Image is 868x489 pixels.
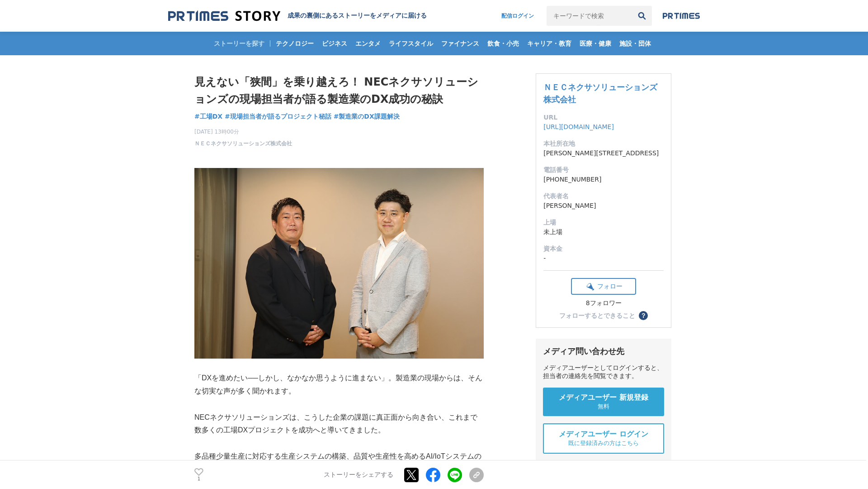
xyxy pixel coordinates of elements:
dd: 未上場 [543,227,664,237]
span: ファイナンス [438,39,483,48]
span: ？ [640,312,646,319]
dt: 上場 [543,218,664,227]
button: ？ [639,311,648,320]
p: 1 [194,477,203,481]
dt: URL [543,113,664,122]
div: 8フォロワー [571,299,636,307]
a: 医療・健康 [576,32,615,55]
a: ＮＥＣネクサソリューションズ株式会社 [543,82,657,104]
a: 施設・団体 [616,32,655,55]
span: #製造業のDX課題解決 [334,112,400,120]
a: #工場DX [194,112,222,121]
div: メディア問い合わせ先 [543,346,664,357]
a: エンタメ [352,32,384,55]
span: #現場担当者が語るプロジェクト秘話 [225,112,331,120]
span: ライフスタイル [385,39,437,48]
dd: - [543,254,664,263]
p: 「DXを進めたい──しかし、なかなか思うように進まない」。製造業の現場からは、そんな切実な声が多く聞かれます。 [194,372,484,398]
span: メディアユーザー ログイン [559,430,648,439]
a: 成果の裏側にあるストーリーをメディアに届ける 成果の裏側にあるストーリーをメディアに届ける [168,10,427,22]
a: メディアユーザー ログイン 既に登録済みの方はこちら [543,423,664,454]
span: 施設・団体 [616,39,655,48]
span: [DATE] 13時00分 [194,128,292,136]
span: 既に登録済みの方はこちら [568,439,639,447]
dt: 資本金 [543,244,664,254]
a: #製造業のDX課題解決 [334,112,400,121]
a: ファイナンス [438,32,483,55]
div: メディアユーザーとしてログインすると、担当者の連絡先を閲覧できます。 [543,364,664,380]
span: キャリア・教育 [524,39,575,48]
a: 配信ログイン [492,6,543,26]
img: prtimes [663,12,700,19]
input: キーワードで検索 [547,6,632,26]
span: 飲食・小売 [484,39,523,48]
a: ビジネス [318,32,351,55]
p: NECネクサソリューションズは、こうした企業の課題に真正面から向き合い、これまで数多くの工場DXプロジェクトを成功へと導いてきました。 [194,411,484,437]
button: フォロー [571,278,636,295]
span: #工場DX [194,112,222,120]
dt: 代表者名 [543,192,664,201]
a: キャリア・教育 [524,32,575,55]
a: ライフスタイル [385,32,437,55]
span: エンタメ [352,39,384,48]
h2: 成果の裏側にあるストーリーをメディアに届ける [288,12,427,20]
a: テクノロジー [272,32,317,55]
dd: [PERSON_NAME][STREET_ADDRESS] [543,149,664,158]
a: ＮＥＣネクサソリューションズ株式会社 [194,139,292,148]
p: ストーリーをシェアする [324,471,393,479]
span: 医療・健康 [576,39,615,48]
span: ビジネス [318,39,351,48]
span: テクノロジー [272,39,317,48]
a: 飲食・小売 [484,32,523,55]
img: 成果の裏側にあるストーリーをメディアに届ける [168,10,280,22]
button: 検索 [632,6,652,26]
span: 無料 [598,403,609,411]
img: thumbnail_5700cf00-8eb4-11f0-88ab-b105e41eaf17.jpg [194,168,484,359]
div: フォローするとできること [559,312,635,319]
dd: [PHONE_NUMBER] [543,175,664,184]
a: [URL][DOMAIN_NAME] [543,123,614,130]
span: メディアユーザー 新規登録 [559,393,648,403]
dd: [PERSON_NAME] [543,201,664,211]
a: メディアユーザー 新規登録 無料 [543,388,664,416]
dt: 電話番号 [543,165,664,175]
a: #現場担当者が語るプロジェクト秘話 [225,112,331,121]
dt: 本社所在地 [543,139,664,149]
h1: 見えない「狭間」を乗り越えろ！ NECネクサソリューションズの現場担当者が語る製造業のDX成功の秘訣 [194,73,484,108]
